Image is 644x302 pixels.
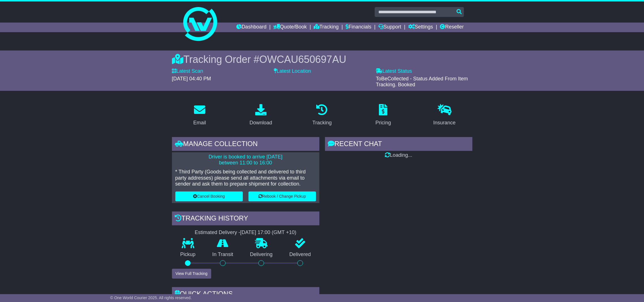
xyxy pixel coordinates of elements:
[309,102,335,129] a: Tracking
[172,211,319,227] div: Tracking history
[172,269,211,279] button: View Full Tracking
[172,68,203,74] label: Latest Scan
[240,230,296,236] div: [DATE] 17:00 (GMT +10)
[372,102,395,129] a: Pricing
[378,23,401,32] a: Support
[430,102,459,129] a: Insurance
[236,23,267,32] a: Dashboard
[376,68,412,74] label: Latest Status
[274,68,311,74] label: Latest Location
[312,119,331,127] div: Tracking
[281,252,319,258] p: Delivered
[204,252,242,258] p: In Transit
[110,296,192,300] span: © One World Courier 2025. All rights reserved.
[376,76,468,88] span: ToBeCollected - Status Added From Item Tracking. Booked
[172,137,319,152] div: Manage collection
[314,23,339,32] a: Tracking
[242,252,281,258] p: Delivering
[259,54,346,65] span: OWCAU650697AU
[325,137,472,152] div: RECENT CHAT
[246,102,276,129] a: Download
[175,154,316,166] p: Driver is booked to arrive [DATE] between 11:00 to 16:00
[175,191,243,201] button: Cancel Booking
[172,230,319,236] div: Estimated Delivery -
[346,23,371,32] a: Financials
[440,23,464,32] a: Reseller
[193,119,206,127] div: Email
[273,23,307,32] a: Quote/Book
[248,191,316,201] button: Rebook / Change Pickup
[172,252,204,258] p: Pickup
[250,119,272,127] div: Download
[376,119,391,127] div: Pricing
[325,152,472,158] div: Loading...
[189,102,209,129] a: Email
[433,119,456,127] div: Insurance
[172,76,211,81] span: [DATE] 04:40 PM
[175,169,316,187] p: * Third Party (Goods being collected and delivered to third party addresses) please send all atta...
[408,23,433,32] a: Settings
[172,53,472,65] div: Tracking Order #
